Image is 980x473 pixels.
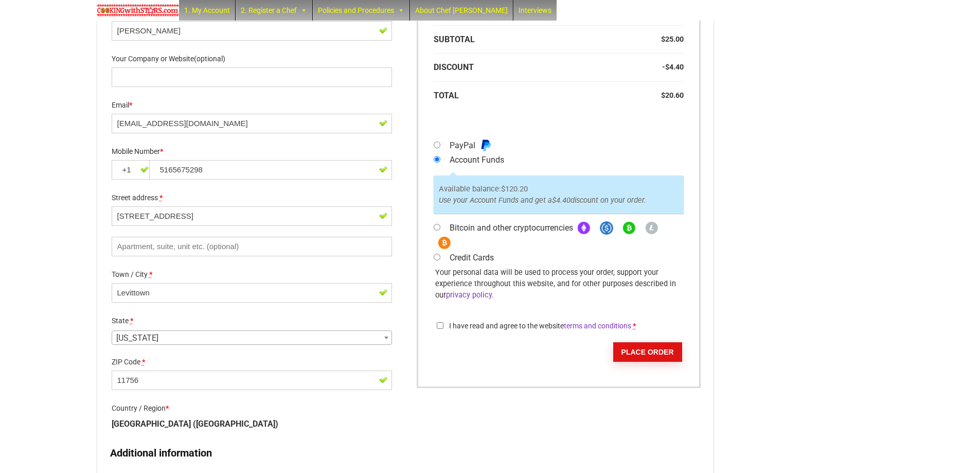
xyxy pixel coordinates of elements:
span: $ [665,63,669,72]
input: Apartment, suite, unit etc. (optional) [112,237,392,256]
label: Town / City [112,267,392,283]
span: $ [501,184,505,194]
input: I have read and agree to the websiteterms and conditions * [437,322,443,329]
abbr: required [142,358,145,366]
span: 4.40 [665,63,684,72]
label: PayPal [450,141,497,150]
th: Subtotal [434,25,642,54]
label: Credit Cards [450,253,494,262]
label: Bitcoin and other cryptocurrencies [434,223,663,248]
th: Discount [434,54,642,82]
img: PayPal [479,139,492,151]
label: Email [112,98,392,114]
p: Your personal data will be used to process your order, support your experience throughout this we... [435,267,682,301]
abbr: required [149,270,152,278]
span: New York [112,331,391,345]
iframe: PayPal Message 1 [434,122,683,134]
img: usdc [600,221,613,235]
a: privacy policy [446,291,492,300]
label: Your Company or Website [112,51,392,67]
span: 4.40 [552,196,571,205]
input: House number and street name [112,206,392,226]
strong: [GEOGRAPHIC_DATA] ([GEOGRAPHIC_DATA]) [112,419,278,429]
th: Total [434,82,642,110]
span: I have read and agree to the website [449,322,631,330]
abbr: required [159,194,163,202]
span: (optional) [194,55,225,63]
label: ZIP Code [112,355,392,371]
label: Account Funds [450,155,504,165]
span: State [112,330,392,345]
a: terms and conditions [564,322,631,330]
input: +1 [112,160,150,180]
em: Use your Account Funds and get a discount on your order. [439,196,646,205]
td: - [643,54,684,82]
span: $ [661,35,665,44]
img: litecoin [645,221,658,235]
span: 120.20 [501,184,528,194]
label: State [112,313,392,329]
img: Chef Paula's Cooking With Stars [97,4,179,16]
span: $ [661,91,665,100]
span: $ [552,196,556,205]
label: Mobile Number [112,144,392,160]
abbr: required [130,317,133,325]
label: Country / Region [112,401,392,417]
button: Place order [613,342,682,362]
img: bitcoin [438,236,451,250]
img: ethereum [577,221,591,235]
p: Available balance: [439,183,679,206]
h3: Additional information [110,446,212,460]
bdi: 20.60 [661,91,684,100]
img: bitcoincash [622,221,636,235]
label: Street address [112,190,392,206]
abbr: required [633,322,636,330]
bdi: 25.00 [661,35,684,44]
